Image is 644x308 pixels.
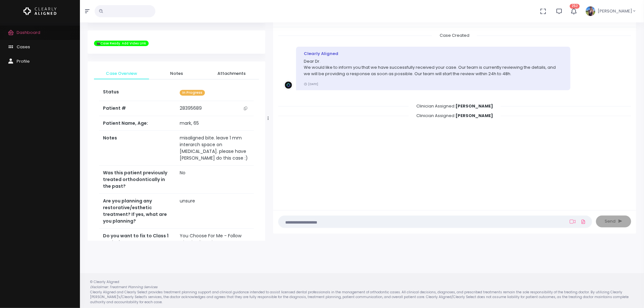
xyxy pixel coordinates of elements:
div: Clearly Aligned [304,51,563,57]
small: [DATE] [304,82,318,86]
a: Add Loom Video [569,219,577,224]
img: Header Avatar [585,5,596,17]
td: misaligned bite. leave 1 mm interarch space on [MEDICAL_DATA]. please have [PERSON_NAME] do this ... [176,131,254,166]
span: 252 [570,4,580,9]
th: Do you want to fix to Class 1 occlusion? [99,229,176,257]
b: [PERSON_NAME] [455,113,493,119]
span: Notes [154,70,199,77]
em: Disclaimer: Treatment Planning Services [90,285,157,289]
img: Logo Horizontal [23,4,57,18]
td: mark, 65 [176,116,254,131]
span: In Progress [180,90,205,96]
span: Dashboard [17,29,40,36]
th: Notes [99,131,176,166]
span: Clinician Assigned: [409,111,501,121]
span: Case Overview [99,70,144,77]
th: Was this patient previously treated orthodontically in the past? [99,166,176,194]
td: No [176,166,254,194]
span: Cases [17,44,30,50]
div: © Clearly Aligned Clearly Aligned and Clearly Select provides treatment planning support and clin... [84,280,640,304]
span: 🎬Case Ready. Add Video Link [94,41,149,46]
th: Are you planning any restorative/esthetic treatment? If yes, what are you planning? [99,194,176,229]
a: Add Files [579,216,587,227]
span: Case Created [432,30,477,40]
td: You Choose For Me - Follow Clearly Aligned Recommendations [176,229,254,257]
th: Status [99,85,176,101]
span: Clinician Assigned: [409,101,501,111]
th: Patient # [99,101,176,116]
span: Attachments [209,70,254,77]
td: unsure [176,194,254,229]
span: Profile [17,58,30,64]
b: [PERSON_NAME] [455,103,493,109]
span: [PERSON_NAME] [598,8,632,14]
td: 28395689 [176,101,254,116]
p: Dear Dr. We would like to inform you that we have successfully received your case. Our team is cu... [304,58,563,77]
th: Patient Name, Age: [99,116,176,131]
